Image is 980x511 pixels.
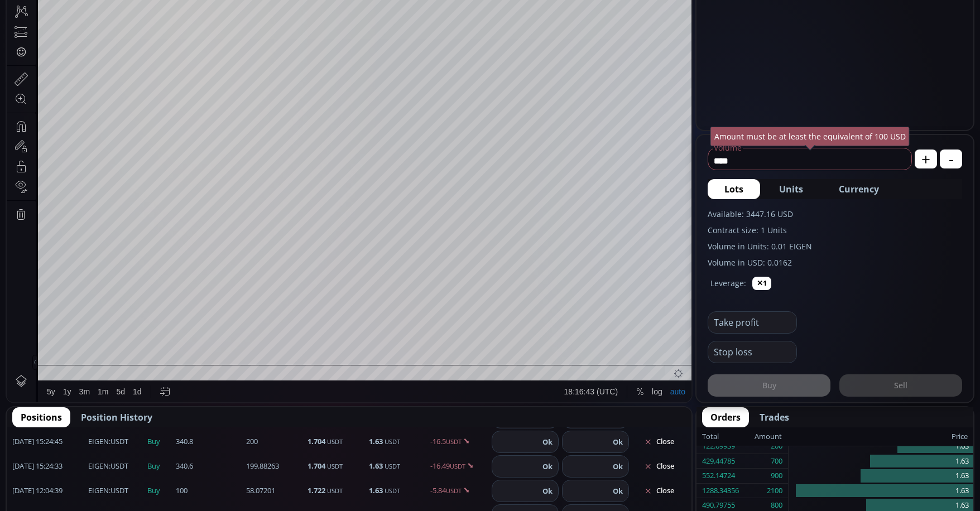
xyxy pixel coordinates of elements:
div: EIGEN [36,26,64,36]
small: USDT [385,437,400,446]
span: -16.49 [430,461,488,472]
div: Market open [136,26,146,36]
div: Toggle Auto Scale [660,483,683,504]
div: 3m [73,489,83,498]
label: Volume in Units: 0.01 EIGEN [708,240,962,252]
div: Amount [755,430,782,444]
button: Ok [539,460,556,473]
label: Contract size: 1 Units [708,224,962,236]
b: EIGEN [88,436,109,446]
div: 1 m [93,6,104,15]
button: ✕1 [752,277,771,290]
span: Currency [839,182,879,196]
span: :USDT [88,436,128,447]
span: -16.5 [430,436,488,447]
span: Orders [710,411,741,424]
div: Toggle Percentage [626,483,641,504]
span: :USDT [88,485,128,496]
span: 340.8 [176,436,243,447]
button: Ok [539,436,556,448]
button: Close [632,457,686,475]
small: USDT [385,486,400,495]
span: 340.6 [176,461,243,472]
div: 1y [56,489,65,498]
span: [DATE] 15:24:45 [12,436,85,447]
label: Available: 3447.16 USD [708,208,962,220]
button: Positions [12,407,70,427]
button: Ok [609,460,626,473]
div: 1 [64,26,76,36]
button: Lots [708,179,760,199]
span: 199.88263 [246,461,304,472]
div: EigenLayer [76,26,128,36]
div: Price [782,430,968,444]
button: Currency [822,179,896,199]
div: 1.63 [789,439,973,454]
label: Volume in USD: 0.0162 [708,257,962,268]
b: 1.63 [369,485,383,495]
small: USDT [327,486,343,495]
span: [DATE] 12:04:39 [12,485,85,496]
small: USDT [446,486,462,495]
div: 900 [771,469,782,483]
button: + [915,150,937,168]
button: Ok [609,436,626,448]
button: Close [632,482,686,500]
div: 700 [771,454,782,469]
button: - [940,150,962,168]
div: 5d [110,489,119,498]
span: Buy [147,436,172,447]
div: Amount must be at least the equivalent of 100 USD [710,127,910,146]
span: 100 [176,485,243,496]
div: Total [702,430,755,444]
span: Position History [81,411,152,424]
span: Buy [147,485,172,496]
small: USDT [450,462,465,470]
div: auto [664,489,679,498]
div: 1.630 [215,27,233,36]
div: 1.633 [189,27,207,36]
small: USDT [446,437,462,446]
button: 18:16:43 (UTC) [554,483,615,504]
button: Ok [539,485,556,497]
div:  [10,149,19,160]
span: -5.84 [430,485,488,496]
button: Orders [702,407,749,427]
span: 200 [246,436,304,447]
button: Close [632,433,686,451]
span: :USDT [88,461,128,472]
div: 5y [40,489,49,498]
div: C [236,27,242,36]
small: USDT [327,462,343,470]
span: 18:16:43 (UTC) [558,489,611,498]
span: Trades [760,411,789,424]
b: 1.63 [369,461,383,471]
div: 1.632 [161,27,180,36]
button: Trades [751,407,798,427]
div: Toggle Log Scale [641,483,660,504]
div: 2100 [767,484,782,498]
div: O [155,27,161,36]
b: 1.704 [308,461,325,471]
div: 1.63 [789,454,973,469]
div: L [210,27,214,36]
b: 1.722 [308,485,325,495]
div: 1m [91,489,102,498]
button: Ok [609,485,626,497]
div: 1288.34356 [702,484,739,498]
small: USDT [327,437,343,446]
small: USDT [385,462,400,470]
div: 552.14724 [702,469,735,483]
div: Hide Drawings Toolbar [26,457,31,472]
span: Units [779,182,803,196]
span: Positions [21,411,62,424]
span: Buy [147,461,172,472]
div: Volume [36,40,60,49]
div: H [182,27,188,36]
div: 1.63 [789,469,973,484]
div: Compare [151,6,184,15]
label: Leverage: [710,277,746,289]
b: 1.63 [369,436,383,446]
b: EIGEN [88,485,109,495]
div: 1.63 [789,484,973,499]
